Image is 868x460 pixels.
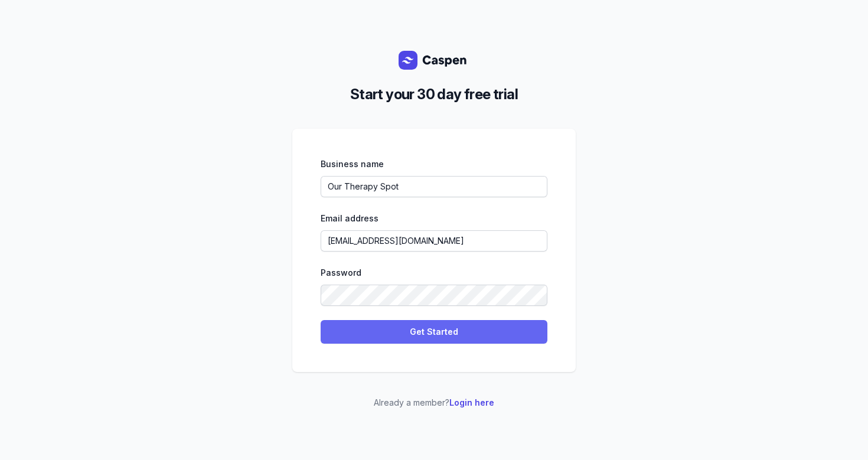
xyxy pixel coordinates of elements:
div: Password [321,266,547,280]
p: Already a member? [292,396,576,410]
div: Email address [321,211,547,226]
button: Get Started [321,320,547,344]
a: Login here [449,397,494,407]
input: Enter your email address... [321,230,547,252]
span: Get Started [328,325,540,339]
div: Business name [321,157,547,171]
h2: Start your 30 day free trial [302,84,566,105]
input: Enter your business name... [321,176,547,197]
